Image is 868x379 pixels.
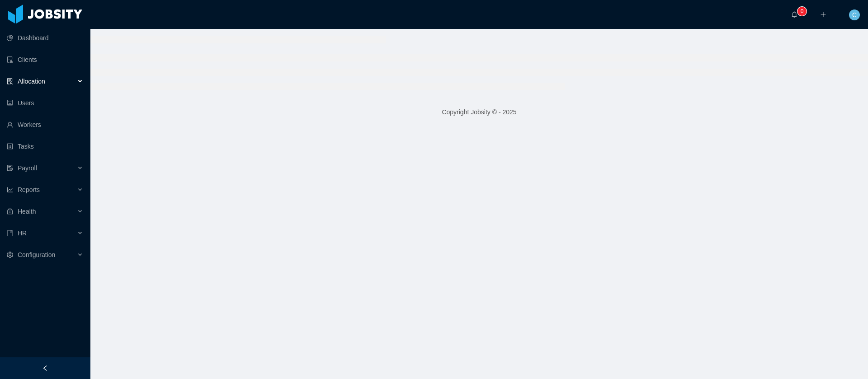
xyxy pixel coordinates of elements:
[7,78,13,84] i: icon: solution
[7,208,13,215] i: icon: medicine-box
[7,137,83,155] a: icon: profileTasks
[18,251,55,258] span: Configuration
[7,29,83,47] a: icon: pie-chartDashboard
[820,11,826,18] i: icon: plus
[7,116,83,134] a: icon: userWorkers
[7,252,13,258] i: icon: setting
[18,208,36,215] span: Health
[791,11,797,18] i: icon: bell
[7,51,83,69] a: icon: auditClients
[7,187,13,193] i: icon: line-chart
[7,230,13,236] i: icon: book
[18,164,37,172] span: Payroll
[797,7,807,16] sup: 0
[852,9,857,20] span: C
[90,97,868,128] footer: Copyright Jobsity © - 2025
[7,165,13,171] i: icon: file-protect
[18,186,40,193] span: Reports
[18,78,45,85] span: Allocation
[7,94,83,112] a: icon: robotUsers
[18,229,27,237] span: HR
